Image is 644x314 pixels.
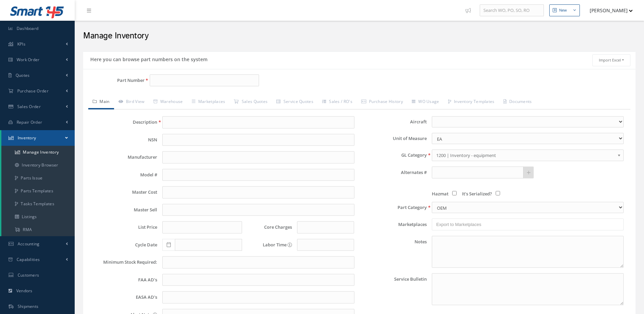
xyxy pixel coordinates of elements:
button: Import Excel [592,54,630,66]
a: WO Usage [407,95,444,109]
label: Marketplaces [360,222,427,227]
label: Unit of Measure [360,136,427,141]
a: Manage Inventory [1,146,75,159]
a: Documents [499,95,536,109]
span: Hazmat [432,191,448,197]
span: Capabilities [17,257,40,262]
span: Vendors [16,288,33,294]
a: Inventory [1,130,75,146]
a: Sales / RO's [318,95,357,109]
span: Work Order [17,57,40,63]
label: List Price [90,225,157,230]
a: Bird View [114,95,149,109]
a: RMA [1,223,75,236]
label: Part Number [83,78,145,83]
span: KPIs [17,41,25,47]
span: Sales Order [17,104,41,109]
label: NSN [90,137,157,142]
label: Master Cost [90,190,157,195]
button: [PERSON_NAME] [583,4,633,17]
label: EASA AD's [90,295,157,300]
a: Service Quotes [272,95,318,109]
label: Master Sell [90,207,157,212]
a: Parts Issue [1,172,75,185]
label: Manufacturer [90,155,157,160]
label: Part Category [360,205,427,210]
label: Alternates # [360,170,427,175]
a: Purchase History [357,95,407,109]
label: Notes [360,236,427,268]
label: Model # [90,172,157,177]
a: Main [88,95,114,109]
div: New [559,7,567,13]
span: Inventory [18,135,36,141]
label: Minimum Stock Required: [90,260,157,265]
label: Aircraft [360,119,427,124]
textarea: Notes [432,236,624,268]
span: Shipments [18,303,39,309]
span: Accounting [18,241,40,247]
label: GL Category [360,153,427,158]
h2: Manage Inventory [83,31,636,41]
a: Inventory Browser [1,159,75,172]
a: Sales Quotes [229,95,272,109]
a: Listings [1,210,75,223]
a: Marketplaces [187,95,230,109]
span: It's Serialized? [462,191,492,197]
span: Dashboard [17,25,39,31]
a: Warehouse [149,95,187,109]
a: Tasks Templates [1,197,75,210]
button: New [549,4,580,16]
h5: Here you can browse part numbers on the system [88,54,207,63]
a: Inventory Templates [444,95,499,109]
input: Search WO, PO, SO, RO [480,4,544,17]
span: Customers [18,272,39,278]
label: FAA AD's [90,277,157,282]
label: Service Bulletin [360,273,427,305]
label: Labor Time [247,242,292,247]
label: Description [90,120,157,125]
span: 1200 | Inventory - equipment [436,151,615,159]
label: Cycle Date [90,242,157,247]
input: Hazmat [452,191,457,195]
span: Repair Order [17,119,42,125]
span: Quotes [16,72,30,78]
a: Parts Templates [1,185,75,197]
input: It's Serialized? [496,191,500,195]
span: Purchase Order [17,88,49,94]
label: Core Charges [247,225,292,230]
